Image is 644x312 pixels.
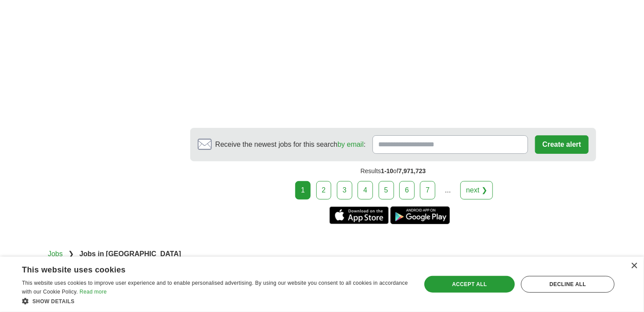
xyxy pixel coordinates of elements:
div: 1 [295,181,311,200]
span: 1-10 [381,167,393,174]
a: Get the Android app [391,207,450,224]
div: Decline all [521,276,615,293]
a: 6 [399,181,415,200]
span: This website uses cookies to improve user experience and to enable personalised advertising. By u... [22,280,408,295]
a: Get the iPhone app [329,207,389,224]
a: by email [337,141,364,148]
span: Show details [33,298,75,305]
span: 7,971,723 [398,167,426,174]
button: Create alert [535,135,589,154]
span: ❯ [68,250,74,258]
a: Jobs [48,250,63,258]
a: next ❯ [460,181,493,200]
div: Show details [22,297,409,305]
a: 4 [358,181,373,200]
a: Read more, opens a new window [80,289,107,295]
div: This website uses cookies [22,262,387,275]
div: Close [631,263,637,269]
a: 2 [316,181,332,200]
div: Results of [190,161,596,181]
a: 7 [420,181,435,200]
div: Accept all [424,276,515,293]
a: 3 [337,181,352,200]
strong: Jobs in [GEOGRAPHIC_DATA] [80,250,181,258]
span: Receive the newest jobs for this search : [215,139,365,150]
a: 5 [379,181,394,200]
div: ... [439,181,457,199]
